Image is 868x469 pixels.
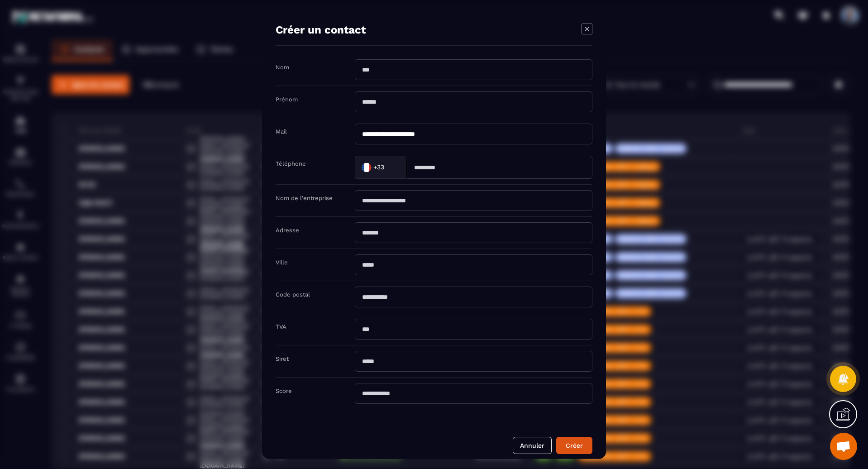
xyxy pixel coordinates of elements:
[386,160,397,174] input: Search for option
[276,291,310,298] label: Code postal
[276,323,286,330] label: TVA
[276,128,287,135] label: Mail
[830,433,857,460] div: Ouvrir le chat
[276,388,292,394] label: Score
[373,163,384,172] span: +33
[276,160,306,167] label: Téléphone
[276,355,289,362] label: Siret
[276,96,298,103] label: Prénom
[276,64,289,71] label: Nom
[276,24,366,36] h4: Créer un contact
[513,437,552,454] button: Annuler
[276,259,288,266] label: Ville
[358,158,376,176] img: Country Flag
[556,437,592,454] button: Créer
[355,156,407,179] div: Search for option
[276,195,333,201] label: Nom de l'entreprise
[276,227,299,234] label: Adresse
